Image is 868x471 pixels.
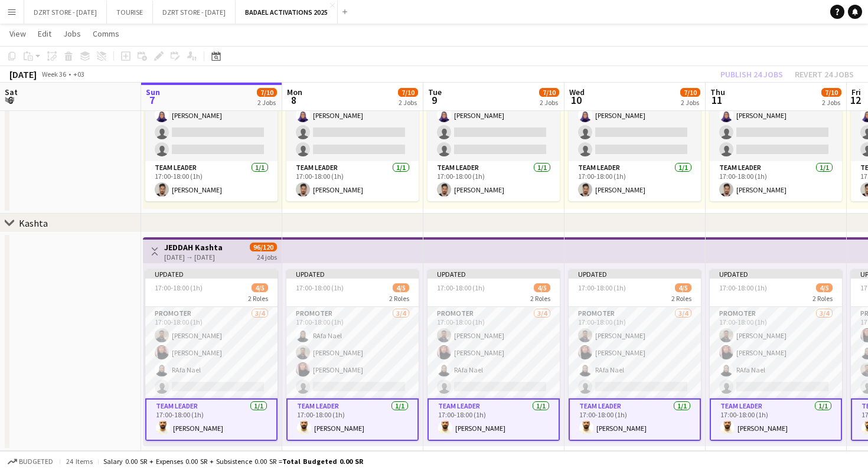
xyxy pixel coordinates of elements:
app-card-role: Team Leader1/117:00-18:00 (1h)[PERSON_NAME] [710,398,842,441]
div: 2 Jobs [681,98,700,107]
span: 17:00-18:00 (1h) [578,283,626,292]
app-card-role: PROMOTER2/417:00-18:00 (1h)[PERSON_NAME][PERSON_NAME] [145,70,278,161]
span: Sat [5,87,18,97]
span: 2 Roles [248,294,268,303]
span: 9 [426,93,442,107]
app-job-card: Updated17:00-18:00 (1h)4/52 RolesPROMOTER3/417:00-18:00 (1h)[PERSON_NAME][PERSON_NAME]RAfa Nael T... [569,269,701,441]
app-card-role: PROMOTER2/417:00-18:00 (1h)[PERSON_NAME][PERSON_NAME] [428,70,560,161]
span: 7 [144,93,160,107]
button: BADAEL ACTIVATIONS 2025 [236,1,338,24]
span: 17:00-18:00 (1h) [719,283,767,292]
span: 4/5 [252,283,268,292]
span: 7/10 [539,88,559,97]
div: 2 Jobs [257,98,276,107]
span: Wed [569,87,585,97]
div: [DATE] [9,68,37,80]
span: 8 [285,93,302,107]
span: 12 [850,93,861,107]
app-card-role: PROMOTER3/417:00-18:00 (1h)[PERSON_NAME][PERSON_NAME]RAfa Nael [428,307,560,398]
span: Budgeted [19,457,53,466]
app-card-role: PROMOTER3/417:00-18:00 (1h)RAfa Nael[PERSON_NAME][PERSON_NAME] [286,307,419,398]
span: Mon [287,87,302,97]
app-job-card: Updated17:00-18:00 (1h)4/52 RolesPROMOTER3/417:00-18:00 (1h)[PERSON_NAME][PERSON_NAME]RAfa Nael T... [710,269,842,441]
span: 2 Roles [812,294,833,303]
span: 4/5 [675,283,691,292]
app-job-card: Updated17:00-18:00 (1h)3/52 RolesPROMOTER2/417:00-18:00 (1h)[PERSON_NAME][PERSON_NAME] Team Leade... [569,32,701,201]
div: 2 Jobs [822,98,841,107]
app-job-card: Updated17:00-18:00 (1h)4/52 RolesPROMOTER3/417:00-18:00 (1h)[PERSON_NAME][PERSON_NAME]RAfa Nael T... [428,269,560,441]
button: TOURISE [107,1,153,24]
span: 17:00-18:00 (1h) [437,283,485,292]
app-job-card: Updated17:00-18:00 (1h)4/52 RolesPROMOTER3/417:00-18:00 (1h)RAfa Nael[PERSON_NAME][PERSON_NAME] T... [286,269,419,441]
span: 7/10 [257,88,277,97]
app-card-role: Team Leader1/117:00-18:00 (1h)[PERSON_NAME] [569,161,701,201]
button: DZRT STORE - [DATE] [153,1,236,24]
span: Thu [710,87,725,97]
span: 2 Roles [671,294,691,303]
app-card-role: PROMOTER2/417:00-18:00 (1h)[PERSON_NAME][PERSON_NAME] [710,70,842,161]
app-card-role: Team Leader1/117:00-18:00 (1h)[PERSON_NAME] [286,161,419,201]
span: 11 [709,93,725,107]
button: DZRT STORE - [DATE] [24,1,107,24]
app-card-role: PROMOTER2/417:00-18:00 (1h)[PERSON_NAME][PERSON_NAME] [286,70,419,161]
div: Updated [569,269,701,279]
div: 2 Jobs [540,98,559,107]
div: Kashta [19,217,48,229]
span: View [9,28,26,39]
span: Edit [38,28,51,39]
app-card-role: Team Leader1/117:00-18:00 (1h)[PERSON_NAME] [428,398,560,441]
app-card-role: Team Leader1/117:00-18:00 (1h)[PERSON_NAME] [569,398,701,441]
span: 6 [3,93,18,107]
app-card-role: PROMOTER3/417:00-18:00 (1h)[PERSON_NAME][PERSON_NAME]RAfa Nael [145,307,278,398]
app-job-card: Updated17:00-18:00 (1h)3/52 RolesPROMOTER2/417:00-18:00 (1h)[PERSON_NAME][PERSON_NAME] Team Leade... [145,32,278,201]
div: 2 Jobs [399,98,417,107]
span: 2 Roles [530,294,550,303]
span: 7/10 [398,88,418,97]
span: Sun [146,87,160,97]
div: Updated [286,269,419,279]
div: Updated [428,269,560,279]
app-card-role: Team Leader1/117:00-18:00 (1h)[PERSON_NAME] [145,398,278,441]
app-job-card: Updated17:00-18:00 (1h)3/52 RolesPROMOTER2/417:00-18:00 (1h)[PERSON_NAME][PERSON_NAME] Team Leade... [428,32,560,201]
a: Jobs [58,26,86,41]
span: Comms [93,28,119,39]
span: 7/10 [680,88,700,97]
span: 4/5 [816,283,833,292]
span: Week 36 [39,70,68,78]
app-card-role: Team Leader1/117:00-18:00 (1h)[PERSON_NAME] [145,161,278,201]
a: View [5,26,31,41]
app-card-role: PROMOTER3/417:00-18:00 (1h)[PERSON_NAME][PERSON_NAME]RAfa Nael [569,307,701,398]
app-card-role: Team Leader1/117:00-18:00 (1h)[PERSON_NAME] [710,161,842,201]
app-job-card: Updated17:00-18:00 (1h)3/52 RolesPROMOTER2/417:00-18:00 (1h)[PERSON_NAME][PERSON_NAME] Team Leade... [286,32,419,201]
span: Jobs [63,28,81,39]
span: 17:00-18:00 (1h) [296,283,344,292]
div: Updated [710,269,842,279]
app-card-role: PROMOTER3/417:00-18:00 (1h)[PERSON_NAME][PERSON_NAME]RAfa Nael [710,307,842,398]
span: 10 [567,93,585,107]
span: 7/10 [821,88,841,97]
app-card-role: PROMOTER2/417:00-18:00 (1h)[PERSON_NAME][PERSON_NAME] [569,70,701,161]
h3: JEDDAH Kashta [164,242,223,253]
span: 24 items [65,457,93,466]
span: 96/120 [250,243,277,251]
span: Total Budgeted 0.00 SR [282,457,363,466]
div: Updated [145,269,278,279]
app-job-card: Updated17:00-18:00 (1h)3/52 RolesPROMOTER2/417:00-18:00 (1h)[PERSON_NAME][PERSON_NAME] Team Leade... [710,32,842,201]
div: +03 [73,70,84,78]
div: [DATE] → [DATE] [164,253,223,261]
span: Fri [851,87,861,97]
a: Comms [88,26,124,41]
span: 2 Roles [389,294,409,303]
span: 17:00-18:00 (1h) [155,283,203,292]
app-job-card: Updated17:00-18:00 (1h)4/52 RolesPROMOTER3/417:00-18:00 (1h)[PERSON_NAME][PERSON_NAME]RAfa Nael T... [145,269,278,441]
